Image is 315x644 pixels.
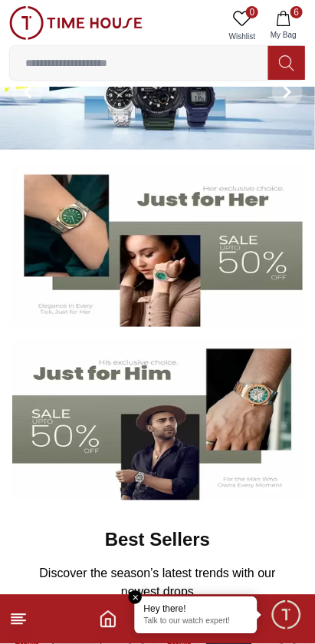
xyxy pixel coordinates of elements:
[144,617,248,628] p: Talk to our watch expert!
[105,528,210,553] h2: Best Sellers
[264,29,303,41] span: My Bag
[129,591,143,605] em: Close tooltip
[12,165,303,327] img: Women's Watches Banner
[144,603,248,616] div: Hey there!
[270,599,304,632] div: Chat Widget
[223,6,261,45] a: 0Wishlist
[223,31,261,42] span: Wishlist
[12,339,303,501] img: Men's Watches Banner
[290,6,303,18] span: 6
[9,6,143,40] img: ...
[261,6,306,45] button: 6My Bag
[246,6,258,18] span: 0
[99,610,117,629] a: Home
[21,565,294,602] p: Discover the season’s latest trends with our newest drops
